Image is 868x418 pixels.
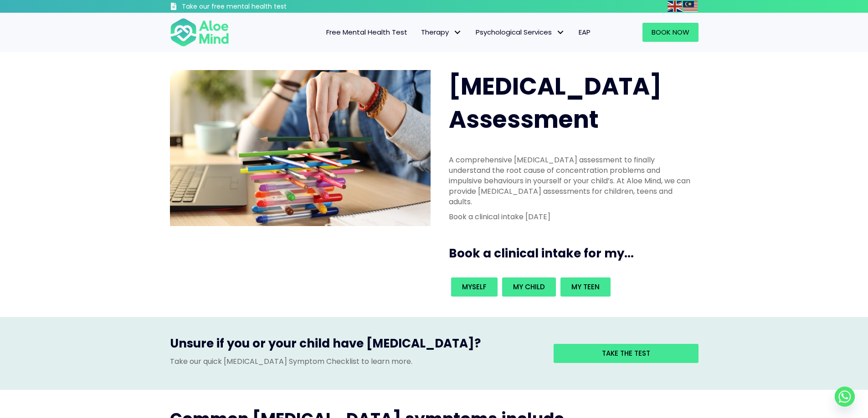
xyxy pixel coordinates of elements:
span: Free Mental Health Test [326,27,407,37]
p: Take our quick [MEDICAL_DATA] Symptom Checklist to learn more. [170,356,540,367]
h3: Take our free mental health test [182,2,335,11]
span: EAP [579,27,591,37]
h3: Unsure if you or your child have [MEDICAL_DATA]? [170,335,540,356]
p: Book a clinical intake [DATE] [449,212,693,222]
a: Free Mental Health Test [319,23,414,42]
a: Take our free mental health test [170,2,335,13]
p: A comprehensive [MEDICAL_DATA] assessment to finally understand the root cause of concentration p... [449,155,693,207]
a: My child [502,277,556,297]
a: English [668,1,683,11]
img: ms [683,1,698,12]
h3: Book a clinical intake for my... [449,245,702,262]
a: TherapyTherapy: submenu [414,23,469,42]
span: Psychological Services: submenu [554,26,567,39]
a: My teen [560,277,611,297]
nav: Menu [241,23,597,42]
span: Psychological Services [476,27,565,37]
a: Take the test [554,344,699,363]
a: Psychological ServicesPsychological Services: submenu [469,23,572,42]
div: Book an intake for my... [449,275,693,299]
a: Whatsapp [835,387,855,407]
img: en [668,1,682,12]
span: My teen [571,282,600,292]
a: Myself [451,277,498,297]
img: ADHD photo [170,70,431,226]
a: Malay [683,1,699,11]
span: My child [513,282,545,292]
span: [MEDICAL_DATA] Assessment [449,70,662,136]
a: EAP [572,23,597,42]
a: Book Now [642,23,699,42]
span: Therapy [421,27,462,37]
span: Book Now [652,27,689,37]
span: Therapy: submenu [451,26,464,39]
img: Aloe mind Logo [170,17,229,47]
span: Take the test [602,348,650,358]
span: Myself [462,282,487,292]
